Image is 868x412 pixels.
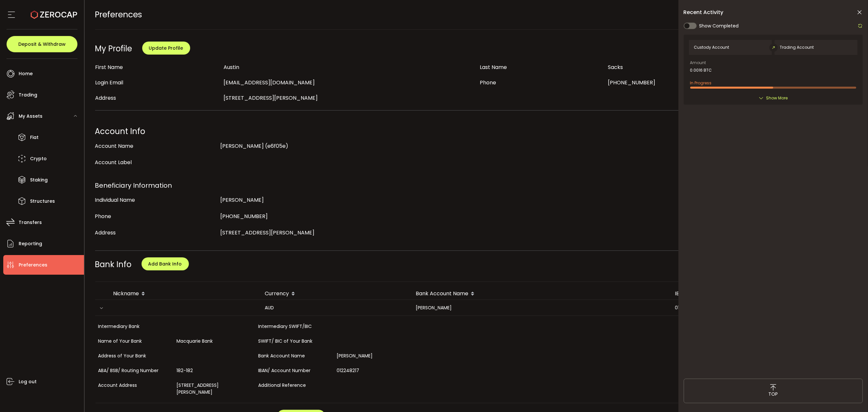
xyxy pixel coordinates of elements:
[255,349,334,363] div: Bank Account Name
[19,239,42,249] span: Reporting
[95,140,217,153] div: Account Name
[260,288,411,300] div: Currency
[255,378,334,400] div: Additional Reference
[255,319,334,334] div: Intermediary SWIFT/BIC
[95,94,116,102] span: Address
[95,349,174,363] div: Address of Your Bank
[793,341,868,412] iframe: Chat Widget
[220,196,264,204] span: [PERSON_NAME]
[220,142,288,150] span: [PERSON_NAME] (e6f05e)
[174,378,255,400] div: [STREET_ADDRESS][PERSON_NAME]
[142,42,190,55] button: Update Profile
[95,79,124,86] span: Login Email
[780,45,814,50] span: Trading Account
[670,288,748,300] div: IBAN/Account Number
[690,80,712,86] span: In Progress
[19,218,42,227] span: Transfers
[480,79,496,86] span: Phone
[220,213,268,220] span: [PHONE_NUMBER]
[411,304,670,312] div: [PERSON_NAME]
[608,79,655,86] span: [PHONE_NUMBER]
[19,377,37,386] span: Log out
[95,194,217,207] div: Individual Name
[19,260,47,270] span: Preferences
[95,43,132,54] div: My Profile
[7,36,77,52] button: Deposit & Withdraw
[174,334,255,349] div: Macquarie Bank
[690,68,712,73] span: 0.0016 BTC
[30,197,55,206] span: Structures
[95,210,217,223] div: Phone
[411,288,670,300] div: Bank Account Name
[260,304,411,312] div: AUD
[690,61,706,65] span: Amount
[224,94,318,102] span: [STREET_ADDRESS][PERSON_NAME]
[19,90,37,100] span: Trading
[95,363,174,378] div: ABA/ BSB/ Routing Number
[95,9,142,20] span: Preferences
[95,378,174,400] div: Account Address
[95,63,123,71] span: First Name
[766,95,788,101] span: Show More
[30,133,39,142] span: Fiat
[334,349,415,363] div: [PERSON_NAME]
[108,288,260,300] div: Nickname
[95,259,132,270] span: Bank Info
[95,125,858,138] div: Account Info
[142,257,189,270] button: Add Bank Info
[95,226,217,239] div: Address
[30,154,47,163] span: Crypto
[699,23,739,29] span: Show Completed
[255,334,334,349] div: SWIFT/ BIC of Your Bank
[255,363,334,378] div: IBAN/ Account Number
[670,304,748,312] div: 012248217
[95,319,174,334] div: Intermediary Bank
[30,175,48,185] span: Staking
[224,63,239,71] span: Austin
[768,391,778,398] span: TOP
[95,334,174,349] div: Name of Your Bank
[224,79,315,86] span: [EMAIL_ADDRESS][DOMAIN_NAME]
[148,261,182,267] span: Add Bank Info
[174,363,255,378] div: 182-182
[18,42,66,46] span: Deposit & Withdraw
[95,179,858,192] div: Beneficiary Information
[694,45,729,50] span: Custody Account
[684,10,724,15] span: Recent Activity
[220,229,314,236] span: [STREET_ADDRESS][PERSON_NAME]
[334,363,415,378] div: 012248217
[19,69,33,78] span: Home
[608,63,623,71] span: Sacks
[149,45,183,51] span: Update Profile
[480,63,507,71] span: Last Name
[95,156,217,169] div: Account Label
[19,112,42,121] span: My Assets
